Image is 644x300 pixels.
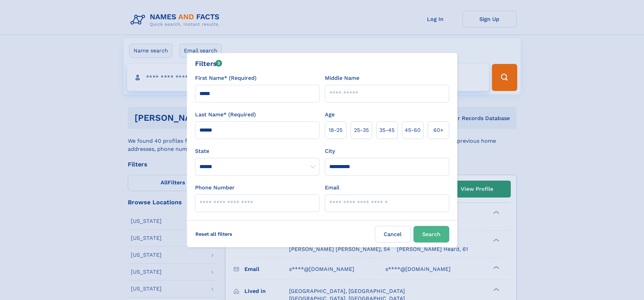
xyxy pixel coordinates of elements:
label: First Name* (Required) [195,74,257,82]
span: 35‑45 [379,126,395,134]
div: Filters [195,59,222,69]
label: State [195,147,319,155]
label: City [325,147,335,155]
span: 60+ [433,126,444,134]
button: Search [413,226,449,243]
label: Middle Name [325,74,359,82]
span: 18‑25 [329,126,342,134]
label: Reset all filters [191,226,237,242]
label: Cancel [375,226,411,243]
label: Age [325,111,335,119]
span: 45‑60 [405,126,421,134]
label: Last Name* (Required) [195,111,256,119]
label: Phone Number [195,184,235,192]
label: Email [325,184,339,192]
span: 25‑35 [354,126,369,134]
